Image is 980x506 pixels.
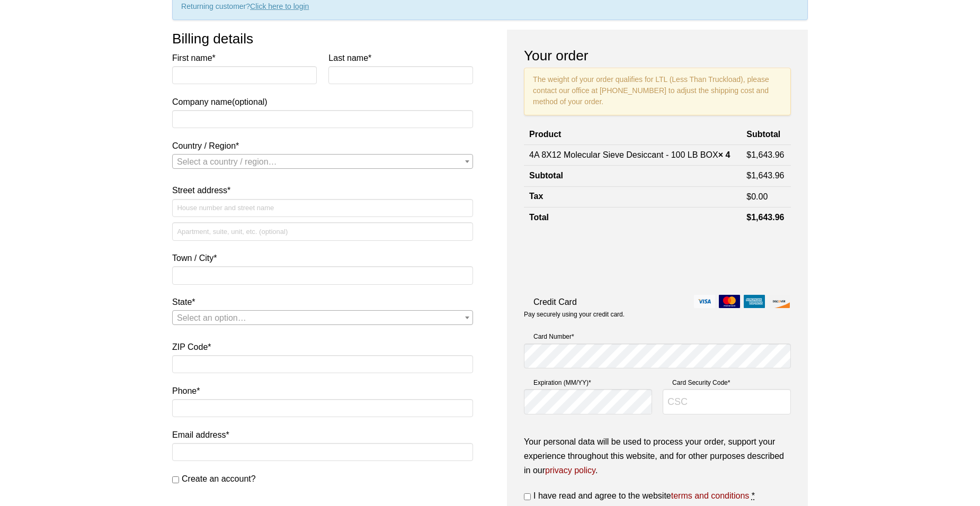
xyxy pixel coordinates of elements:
th: Total [524,207,741,228]
label: Email address [172,428,473,442]
input: Apartment, suite, unit, etc. (optional) [172,222,473,240]
th: Tax [524,186,741,207]
img: mastercard [719,295,740,308]
a: privacy policy [545,466,595,475]
bdi: 1,643.96 [746,150,784,159]
p: Pay securely using your credit card. [524,310,791,319]
img: amex [744,295,765,308]
th: Product [524,125,741,144]
h3: Billing details [172,30,473,48]
span: Select a country / region… [177,157,277,166]
span: Select an option… [177,313,246,322]
label: Company name [172,51,473,109]
p: The weight of your order qualifies for LTL (Less Than Truckload), please contact our office at [P... [524,68,791,115]
span: Country / Region [172,154,473,169]
fieldset: Payment Info [524,327,791,423]
strong: × 4 [718,150,730,159]
bdi: 1,643.96 [746,213,784,222]
span: $ [746,192,751,201]
bdi: 1,643.96 [746,171,784,180]
label: Credit Card [524,295,791,309]
a: Click here to login [250,2,309,11]
input: CSC [663,389,791,414]
a: terms and conditions [671,491,750,500]
span: $ [746,150,751,159]
label: Expiration (MM/YY) [524,377,652,388]
h3: Your order [524,47,791,65]
label: Card Number [524,331,791,342]
th: Subtotal [741,125,791,144]
abbr: required [752,491,755,500]
p: Your personal data will be used to process your order, support your experience throughout this we... [524,435,791,478]
span: State [172,310,473,325]
input: House number and street name [172,199,473,217]
bdi: 0.00 [746,192,768,201]
label: ZIP Code [172,340,473,354]
label: Card Security Code [663,377,791,388]
label: Country / Region [172,139,473,153]
label: Phone [172,384,473,398]
input: I have read and agree to the websiteterms and conditions * [524,493,531,500]
span: $ [746,213,751,222]
label: Street address [172,183,473,197]
iframe: reCAPTCHA [524,239,685,280]
span: I have read and agree to the website [533,491,749,500]
th: Subtotal [524,166,741,186]
img: visa [694,295,715,308]
input: Create an account? [172,476,179,483]
span: (optional) [232,97,268,106]
label: First name [172,51,317,65]
label: Last name [328,51,473,65]
td: 4A 8X12 Molecular Sieve Desiccant - 100 LB BOX [524,144,741,165]
span: Create an account? [182,474,256,483]
label: State [172,295,473,309]
img: discover [769,295,790,308]
label: Town / City [172,251,473,265]
span: $ [746,171,751,180]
